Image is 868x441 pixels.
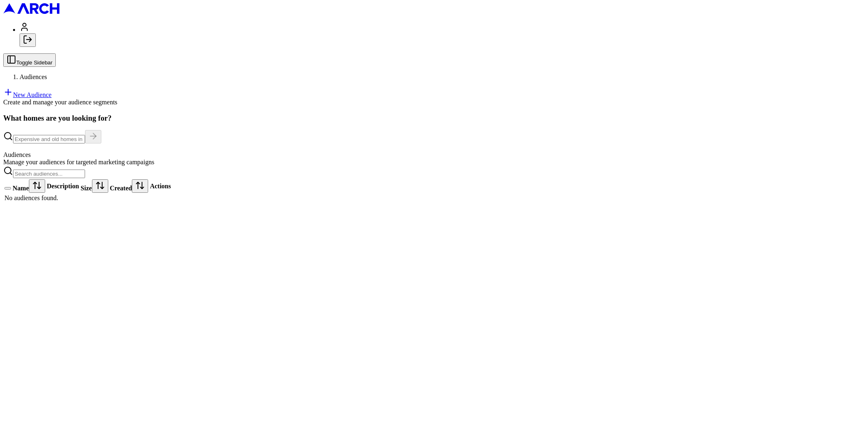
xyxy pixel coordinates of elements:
[20,73,47,80] span: Audiences
[13,170,85,178] input: Search audiences...
[3,159,865,166] div: Manage your audiences for targeted marketing campaigns
[3,73,865,81] nav: breadcrumb
[3,53,56,67] button: Toggle Sidebar
[110,179,149,193] div: Created
[16,60,52,66] span: Toggle Sidebar
[20,33,36,47] button: Log out
[3,114,865,123] h3: What homes are you looking for?
[13,179,45,193] div: Name
[46,179,79,193] th: Description
[3,151,865,159] div: Audiences
[13,135,85,143] input: Expensive and old homes in greater SF Bay Area
[3,91,52,98] a: New Audience
[81,179,108,193] div: Size
[4,194,171,202] td: No audiences found.
[149,179,171,193] th: Actions
[3,99,865,106] div: Create and manage your audience segments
